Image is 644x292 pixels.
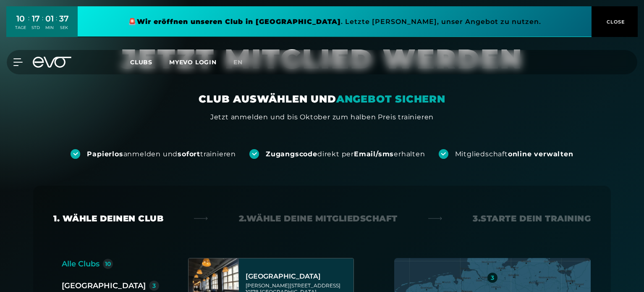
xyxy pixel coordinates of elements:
[87,150,123,158] strong: Papierlos
[473,213,591,224] div: 3. Starte dein Training
[62,258,99,270] div: Alle Clubs
[233,58,253,67] a: en
[491,275,494,281] div: 3
[45,13,54,25] div: 01
[31,25,40,31] div: STD
[56,13,57,36] div: :
[266,150,425,159] div: direkt per erhalten
[105,261,111,267] div: 10
[59,13,69,25] div: 37
[508,150,573,158] strong: online verwalten
[266,150,317,158] strong: Zugangscode
[336,93,445,105] em: ANGEBOT SICHERN
[31,13,40,25] div: 17
[130,58,169,66] a: Clubs
[592,6,638,37] button: CLOSE
[455,150,573,159] div: Mitgliedschaft
[15,13,26,25] div: 10
[62,280,146,292] div: [GEOGRAPHIC_DATA]
[152,283,156,289] div: 3
[87,150,236,159] div: anmelden und trainieren
[28,13,29,36] div: :
[605,18,625,26] span: CLOSE
[169,58,217,66] a: MYEVO LOGIN
[178,150,200,158] strong: sofort
[42,13,43,36] div: :
[199,92,445,106] div: CLUB AUSWÄHLEN UND
[59,25,69,31] div: SEK
[15,25,26,31] div: TAGE
[239,213,398,224] div: 2. Wähle deine Mitgliedschaft
[246,272,351,281] div: [GEOGRAPHIC_DATA]
[354,150,394,158] strong: Email/sms
[53,213,163,224] div: 1. Wähle deinen Club
[210,112,434,122] div: Jetzt anmelden und bis Oktober zum halben Preis trainieren
[130,58,152,66] span: Clubs
[45,25,54,31] div: MIN
[233,58,243,66] span: en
